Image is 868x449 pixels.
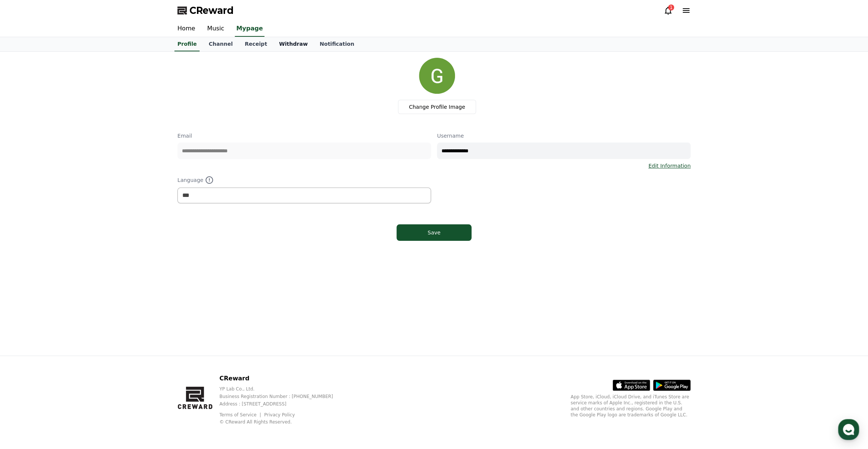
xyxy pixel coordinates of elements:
div: 1 [668,5,674,11]
span: Messages [62,249,84,255]
a: Notification [314,37,360,51]
span: CReward [189,5,234,17]
img: profile_image [419,58,455,94]
a: Music [201,21,230,37]
a: Home [2,238,50,257]
a: 1 [664,6,673,15]
a: Mypage [235,21,264,37]
p: Address : [STREET_ADDRESS] [219,401,345,407]
button: Save [396,224,472,241]
a: Receipt [239,37,273,51]
p: Email [177,132,431,140]
a: Home [171,21,201,37]
a: CReward [177,5,234,17]
a: Profile [174,37,200,51]
a: Channel [203,37,239,51]
a: Privacy Policy [264,412,295,417]
p: CReward [219,374,345,383]
span: Home [19,249,32,255]
p: YP Lab Co., Ltd. [219,386,345,392]
a: Terms of Service [219,412,262,417]
div: Save [411,229,457,236]
p: App Store, iCloud, iCloud Drive, and iTunes Store are service marks of Apple Inc., registered in ... [571,394,691,418]
a: Edit Information [648,162,691,170]
a: Messages [50,238,97,257]
p: Username [437,132,691,140]
p: Language [177,176,431,185]
label: Change Profile Image [398,100,476,114]
a: Settings [97,238,144,257]
span: Settings [111,249,129,255]
p: © CReward All Rights Reserved. [219,419,345,425]
p: Business Registration Number : [PHONE_NUMBER] [219,393,345,399]
a: Withdraw [273,37,314,51]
